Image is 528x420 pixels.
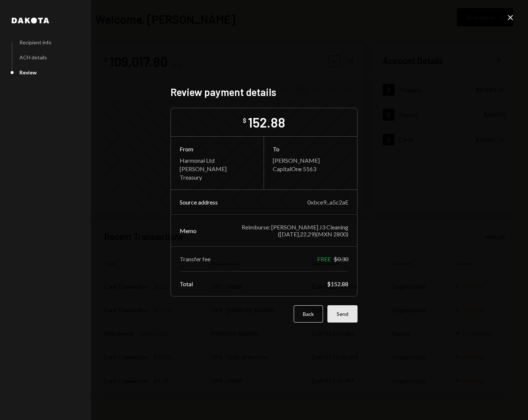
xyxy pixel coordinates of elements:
div: 0xbce9...a5c2aE [307,199,348,206]
div: Harmonai Ltd [180,157,255,164]
button: Back [294,305,323,323]
div: ACH details [19,54,47,60]
div: [PERSON_NAME] [180,165,255,172]
div: CapitalOne 5163 [273,165,348,172]
div: Total [180,280,193,287]
div: $ [243,117,246,124]
h2: Review payment details [170,85,357,99]
div: $152.88 [327,280,348,287]
div: FREE [317,255,331,262]
div: [PERSON_NAME] [273,157,348,164]
div: Memo [180,227,197,234]
div: $0.30 [334,255,348,262]
div: Transfer fee [180,255,210,262]
div: 152.88 [248,114,285,130]
div: To [273,145,348,152]
div: Source address [180,199,218,206]
div: Recipient info [19,39,51,45]
div: Treasury [180,174,255,181]
div: Review [19,69,37,75]
div: Reimburse: [PERSON_NAME] J3 Cleaning ([DATE],22,29)(MXN 2800) [205,224,348,237]
button: Send [327,305,357,323]
div: From [180,145,255,152]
